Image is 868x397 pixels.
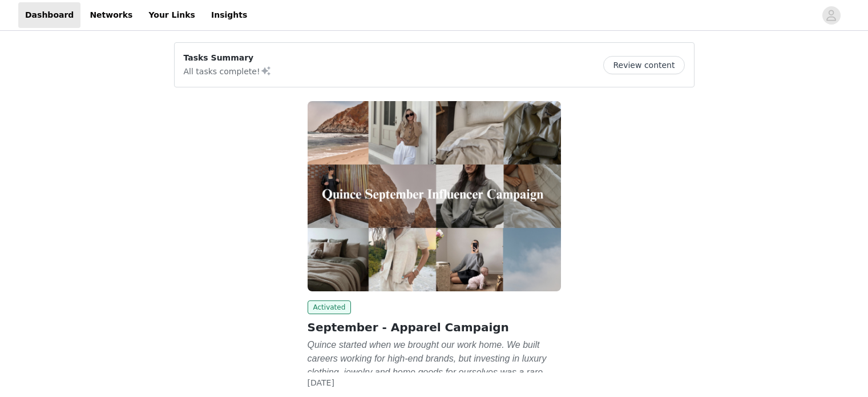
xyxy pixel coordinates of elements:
span: Activated [308,300,352,314]
a: Dashboard [18,2,80,28]
div: avatar [826,6,837,25]
img: Quince [308,101,561,291]
button: Review content [603,56,684,74]
span: [DATE] [308,378,334,387]
a: Your Links [142,2,202,28]
p: All tasks complete! [184,64,272,78]
a: Insights [204,2,254,28]
p: Tasks Summary [184,52,272,64]
h2: September - Apparel Campaign [308,319,561,336]
a: Networks [83,2,139,28]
